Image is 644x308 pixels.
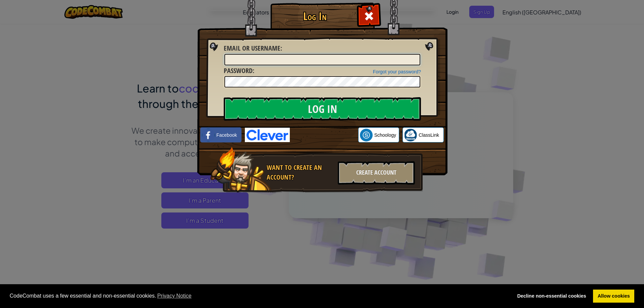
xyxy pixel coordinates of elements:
label: : [224,44,282,53]
div: Create Account [338,161,415,185]
span: ClassLink [419,132,439,138]
a: allow cookies [593,290,634,303]
span: CodeCombat uses a few essential and non-essential cookies. [10,291,507,301]
img: facebook_small.png [202,129,215,141]
span: Schoology [374,132,396,138]
img: clever-logo-blue.png [245,128,290,142]
span: Password [224,66,253,75]
h1: Log In [272,10,358,22]
input: Log In [224,97,421,121]
span: Email or Username [224,44,280,53]
span: Facebook [216,132,237,138]
a: Forgot your password? [373,69,421,74]
a: deny cookies [513,290,591,303]
img: classlink-logo-small.png [404,129,417,141]
div: Want to create an account? [267,163,334,182]
img: schoology.png [360,129,373,141]
a: learn more about cookies [156,291,193,301]
label: : [224,66,254,76]
iframe: Sign in with Google Button [290,128,358,142]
